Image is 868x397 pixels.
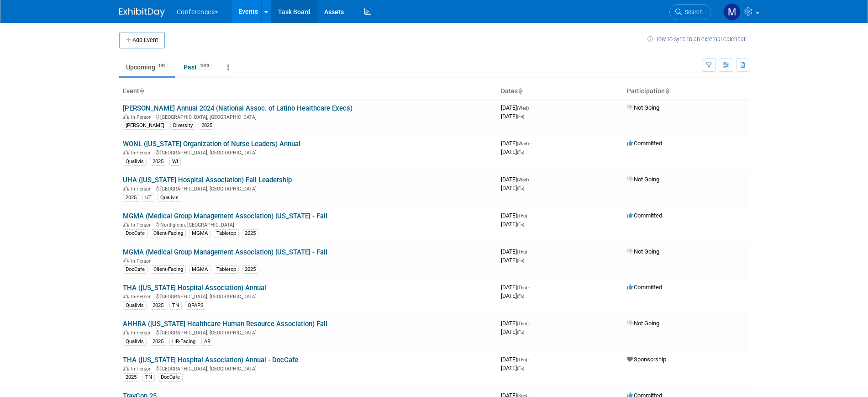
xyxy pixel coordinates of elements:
[517,222,524,227] span: (Fri)
[723,3,741,21] img: Marygrace LeGros
[123,284,266,292] a: THA ([US_STATE] Hospital Association) Annual
[501,284,530,291] span: [DATE]
[119,8,165,17] img: ExhibitDay
[123,113,494,120] div: [GEOGRAPHIC_DATA], [GEOGRAPHIC_DATA]
[214,229,239,238] div: Tabletop
[123,356,298,364] a: THA ([US_STATE] Hospital Association) Annual - DocCafe
[123,373,139,381] div: 2025
[501,257,524,264] span: [DATE]
[501,328,524,335] span: [DATE]
[517,366,524,371] span: (Fri)
[517,285,527,290] span: (Thu)
[627,212,662,219] span: Committed
[158,194,181,202] div: Qualivis
[501,113,524,120] span: [DATE]
[151,265,186,274] div: Client-Facing
[119,32,165,48] button: Add Event
[623,84,749,99] th: Participation
[123,212,327,220] a: MGMA (Medical Group Management Association) [US_STATE] - Fall
[131,186,154,192] span: In-Person
[123,265,147,274] div: DocCafe
[517,249,527,254] span: (Thu)
[682,9,703,16] span: Search
[517,141,529,146] span: (Wed)
[123,292,494,300] div: [GEOGRAPHIC_DATA], [GEOGRAPHIC_DATA]
[142,373,155,381] div: TN
[517,258,524,263] span: (Fri)
[528,320,530,327] span: -
[201,338,213,346] div: AR
[528,212,530,219] span: -
[123,122,167,130] div: [PERSON_NAME]
[242,265,258,274] div: 2025
[627,356,666,363] span: Sponsorship
[199,122,215,130] div: 2025
[627,104,659,111] span: Not Going
[123,176,292,184] a: UHA ([US_STATE] Hospital Association) Fall Leadership
[139,87,144,95] a: Sort by Event Name
[123,328,494,336] div: [GEOGRAPHIC_DATA], [GEOGRAPHIC_DATA]
[156,63,168,69] span: 141
[501,185,524,191] span: [DATE]
[627,140,662,147] span: Committed
[501,212,530,219] span: [DATE]
[150,302,166,310] div: 2025
[185,302,206,310] div: QPAPS
[169,158,181,166] div: WI
[123,222,129,227] img: In-Person Event
[123,258,129,263] img: In-Person Event
[123,248,327,256] a: MGMA (Medical Group Management Association) [US_STATE] - Fall
[123,104,352,112] a: [PERSON_NAME] Annual 2024 (National Assoc. of Latino Healthcare Execs)
[197,63,212,69] span: 1013
[123,365,494,372] div: [GEOGRAPHIC_DATA], [GEOGRAPHIC_DATA]
[530,104,531,111] span: -
[669,4,711,20] a: Search
[142,194,154,202] div: UT
[528,248,530,255] span: -
[501,176,531,183] span: [DATE]
[119,84,497,99] th: Event
[158,373,183,381] div: DocCafe
[131,150,154,156] span: In-Person
[627,248,659,255] span: Not Going
[131,258,154,264] span: In-Person
[497,84,623,99] th: Dates
[123,186,129,191] img: In-Person Event
[169,302,182,310] div: TN
[150,158,166,166] div: 2025
[501,356,530,363] span: [DATE]
[123,150,129,154] img: In-Person Event
[123,114,129,119] img: In-Person Event
[517,150,524,155] span: (Fri)
[627,320,659,327] span: Not Going
[517,321,527,326] span: (Thu)
[123,158,147,166] div: Qualivis
[501,320,530,327] span: [DATE]
[123,320,327,328] a: AHHRA ([US_STATE] Healthcare Human Resource Association) Fall
[131,222,154,228] span: In-Person
[530,176,531,183] span: -
[177,58,219,76] a: Past1013
[501,365,524,371] span: [DATE]
[517,186,524,191] span: (Fri)
[517,294,524,299] span: (Fri)
[517,213,527,218] span: (Thu)
[517,330,524,335] span: (Fri)
[119,58,175,76] a: Upcoming141
[501,292,524,299] span: [DATE]
[627,176,659,183] span: Not Going
[123,194,139,202] div: 2025
[123,148,494,156] div: [GEOGRAPHIC_DATA], [GEOGRAPHIC_DATA]
[501,221,524,228] span: [DATE]
[131,114,154,120] span: In-Person
[501,104,531,111] span: [DATE]
[123,302,147,310] div: Qualivis
[123,330,129,334] img: In-Person Event
[123,338,147,346] div: Qualivis
[169,338,198,346] div: HR-Facing
[528,284,530,291] span: -
[627,284,662,291] span: Committed
[189,265,210,274] div: MGMA
[123,185,494,192] div: [GEOGRAPHIC_DATA], [GEOGRAPHIC_DATA]
[647,36,749,42] a: How to sync to an external calendar...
